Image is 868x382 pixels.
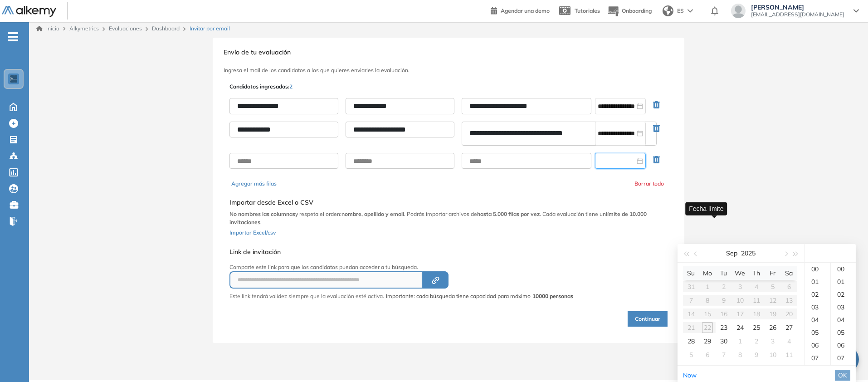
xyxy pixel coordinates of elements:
[683,266,699,280] th: Su
[702,336,713,347] div: 29
[716,334,732,348] td: 2025-09-30
[781,348,797,362] td: 2025-10-11
[8,36,18,38] i: -
[36,24,59,33] a: Inicio
[748,334,765,348] td: 2025-10-02
[229,263,573,271] p: Comparte este link para que los candidatos puedan acceder a tu búsqueda.
[683,334,699,348] td: 2025-09-28
[716,348,732,362] td: 2025-10-07
[767,336,778,347] div: 3
[831,352,856,364] div: 07
[229,229,276,236] span: Importar Excel/csv
[341,211,404,217] b: nombre, apellido y email
[699,266,716,280] th: Mo
[831,275,856,288] div: 01
[607,1,652,21] button: Onboarding
[224,67,673,73] h3: Ingresa el mail de los candidatos a los que quieres enviarles la evaluación.
[831,339,856,352] div: 06
[805,288,830,301] div: 02
[229,83,293,91] p: Candidatos ingresados:
[491,5,550,15] a: Agendar una demo
[718,322,729,333] div: 23
[831,288,856,301] div: 02
[532,293,573,299] strong: 10000 personas
[152,25,180,32] a: Dashboard
[765,266,781,280] th: Fr
[784,322,795,333] div: 27
[831,313,856,326] div: 04
[718,336,729,347] div: 30
[501,7,550,14] span: Agendar una demo
[805,364,830,377] div: 08
[229,199,668,206] h5: Importar desde Excel o CSV
[751,349,762,360] div: 9
[69,25,99,32] span: Alkymetrics
[686,336,697,347] div: 28
[190,24,230,33] span: Invitar por email
[751,336,762,347] div: 2
[732,321,748,334] td: 2025-09-24
[718,349,729,360] div: 7
[805,301,830,313] div: 03
[683,348,699,362] td: 2025-10-05
[477,211,540,217] b: hasta 5.000 filas por vez
[575,7,600,14] span: Tutoriales
[765,321,781,334] td: 2025-09-26
[831,364,856,377] div: 08
[727,244,738,262] button: Sep
[805,313,830,326] div: 04
[10,75,17,83] img: https://assets.alkemy.org/workspaces/1802/d452bae4-97f6-47ab-b3bf-1c40240bc960.jpg
[735,336,746,347] div: 1
[748,321,765,334] td: 2025-09-25
[767,349,778,360] div: 10
[386,292,573,300] span: Importante: cada búsqueda tiene capacidad para máximo
[805,352,830,364] div: 07
[765,348,781,362] td: 2025-10-10
[735,349,746,360] div: 8
[805,339,830,352] div: 06
[831,263,856,275] div: 00
[805,326,830,339] div: 05
[784,336,795,347] div: 4
[751,4,844,11] span: [PERSON_NAME]
[751,322,762,333] div: 25
[732,348,748,362] td: 2025-10-08
[784,349,795,360] div: 11
[831,326,856,339] div: 05
[685,202,727,215] div: Fecha límite
[765,334,781,348] td: 2025-10-03
[109,25,142,32] a: Evaluaciones
[686,349,697,360] div: 5
[831,301,856,313] div: 03
[767,322,778,333] div: 26
[748,348,765,362] td: 2025-10-09
[835,370,850,381] button: OK
[699,348,716,362] td: 2025-10-06
[735,322,746,333] div: 24
[716,321,732,334] td: 2025-09-23
[622,7,652,14] span: Onboarding
[628,311,668,327] button: Continuar
[663,5,673,16] img: world
[224,49,673,56] h3: Envío de tu evaluación
[229,226,276,237] button: Importar Excel/csv
[229,211,295,217] b: No nombres las columnas
[699,334,716,348] td: 2025-09-29
[805,275,830,288] div: 01
[732,266,748,280] th: We
[688,9,693,13] img: arrow
[229,210,668,226] p: y respeta el orden: . Podrás importar archivos de . Cada evaluación tiene un .
[683,371,697,379] a: Now
[732,334,748,348] td: 2025-10-01
[231,180,277,188] button: Agregar más filas
[2,6,56,17] img: Logo
[229,248,573,256] h5: Link de invitación
[289,83,293,90] span: 2
[781,266,797,280] th: Sa
[677,7,684,15] span: ES
[748,266,765,280] th: Th
[634,180,664,188] button: Borrar todo
[781,321,797,334] td: 2025-09-27
[781,334,797,348] td: 2025-10-04
[716,266,732,280] th: Tu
